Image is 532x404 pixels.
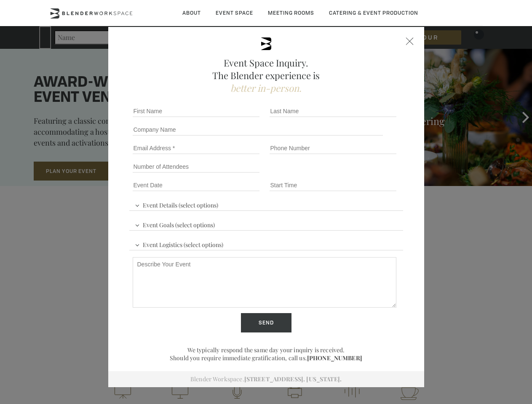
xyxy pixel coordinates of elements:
input: Last Name [270,105,396,117]
a: [PHONE_NUMBER] [307,354,362,362]
span: better in-person. [230,82,302,94]
p: Should you require immediate gratification, call us. [129,354,403,362]
h2: Event Space Inquiry. The Blender experience is [129,56,403,94]
input: Start Time [270,179,396,191]
input: Event Date [133,179,259,191]
input: Send [241,313,291,332]
input: Number of Attendees [133,161,259,173]
input: First Name [133,105,259,117]
span: Event Goals (select options) [133,218,217,230]
span: Event Details (select options) [133,198,220,210]
p: We typically respond the same day your inquiry is received. [129,346,403,354]
input: Company Name [133,124,383,136]
input: Email Address * [133,142,259,154]
div: Blender Workspace. [108,371,424,387]
span: Event Logistics (select options) [133,237,225,250]
input: Phone Number [270,142,396,154]
a: [STREET_ADDRESS]. [US_STATE]. [244,375,342,383]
